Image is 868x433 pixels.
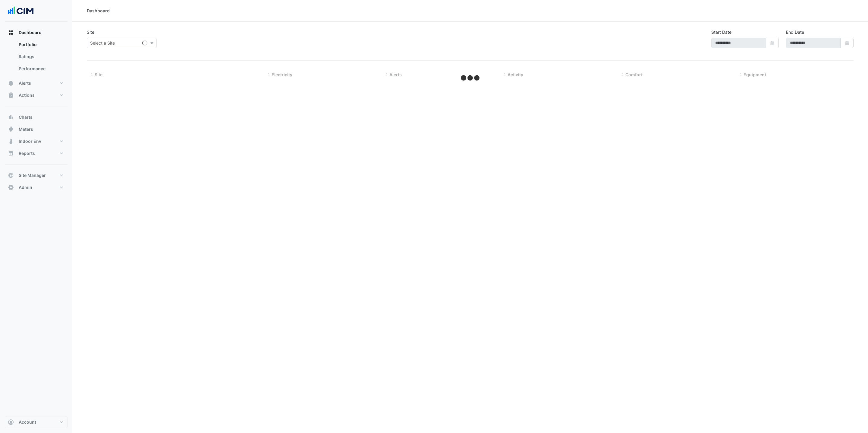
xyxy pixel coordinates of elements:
[8,92,14,98] app-icon: Actions
[19,184,32,190] span: Admin
[786,29,804,35] label: End Date
[8,114,14,120] app-icon: Charts
[14,63,68,75] a: Performance
[14,51,68,63] a: Ratings
[5,181,68,193] button: Admin
[19,114,33,120] span: Charts
[5,77,68,89] button: Alerts
[5,169,68,181] button: Site Manager
[19,30,42,36] span: Dashboard
[5,123,68,135] button: Meters
[508,72,523,77] span: Activity
[7,5,34,17] img: Company Logo
[8,184,14,190] app-icon: Admin
[87,29,94,35] label: Site
[19,80,31,86] span: Alerts
[711,29,731,35] label: Start Date
[19,126,33,132] span: Meters
[5,89,68,101] button: Actions
[8,80,14,86] app-icon: Alerts
[8,126,14,132] app-icon: Meters
[87,8,110,14] div: Dashboard
[5,27,68,39] button: Dashboard
[19,419,36,425] span: Account
[8,172,14,178] app-icon: Site Manager
[272,72,292,77] span: Electricity
[19,172,46,178] span: Site Manager
[19,138,41,144] span: Indoor Env
[8,150,14,156] app-icon: Reports
[19,92,35,98] span: Actions
[8,138,14,144] app-icon: Indoor Env
[5,147,68,159] button: Reports
[95,72,102,77] span: Site
[5,39,68,77] div: Dashboard
[389,72,402,77] span: Alerts
[8,30,14,36] app-icon: Dashboard
[744,72,766,77] span: Equipment
[5,416,68,428] button: Account
[14,39,68,51] a: Portfolio
[625,72,643,77] span: Comfort
[5,135,68,147] button: Indoor Env
[19,150,35,156] span: Reports
[5,111,68,123] button: Charts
